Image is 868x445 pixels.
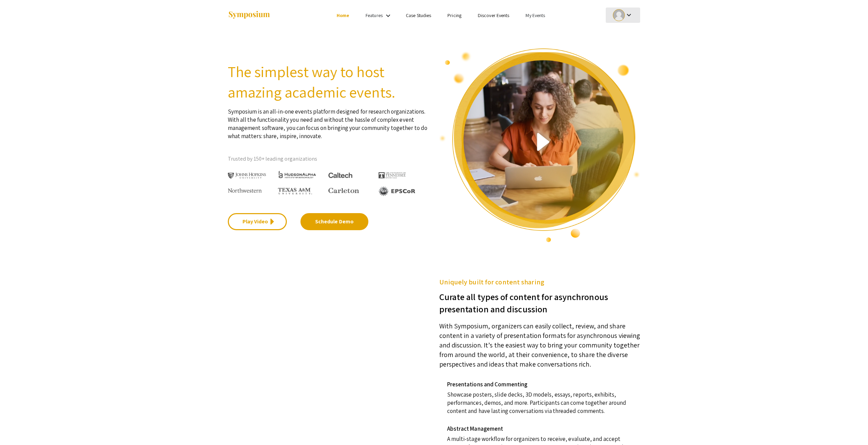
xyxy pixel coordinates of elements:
h5: Uniquely built for content sharing [439,277,641,287]
p: With Symposium, organizers can easily collect, review, and share content in a variety of presenta... [439,315,641,369]
button: Expand account dropdown [606,8,640,23]
a: Home [337,12,349,18]
img: Caltech [328,173,352,178]
img: Symposium by ForagerOne [228,11,270,20]
h3: Curate all types of content for asynchronous presentation and discussion [439,287,641,315]
mat-icon: Expand account dropdown [625,11,633,19]
img: video overview of Symposium [439,48,641,243]
img: HudsonAlpha [278,170,317,178]
img: Carleton [328,188,359,193]
a: Pricing [447,12,461,18]
a: My Events [526,12,545,18]
p: Trusted by 150+ leading organizations [228,154,429,164]
a: Case Studies [406,12,431,18]
h4: Presentations and Commenting [447,381,635,388]
mat-icon: Expand Features list [384,12,392,20]
img: EPSCOR [379,186,416,196]
a: Features [366,12,383,18]
img: Johns Hopkins University [228,173,266,179]
p: Symposium is an all-in-one events platform designed for research organizations. With all the func... [228,102,429,140]
a: Play Video [228,213,287,230]
img: Texas A&M University [278,188,312,195]
p: Showcase posters, slide decks, 3D models, essays, reports, exhibits, performances, demos, and mor... [447,388,635,415]
a: Schedule Demo [300,213,368,230]
h4: Abstract Management [447,425,635,432]
h2: The simplest way to host amazing academic events. [228,61,429,102]
img: The University of Tennessee [379,172,406,178]
a: Discover Events [478,12,510,18]
img: Northwestern [228,188,262,192]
